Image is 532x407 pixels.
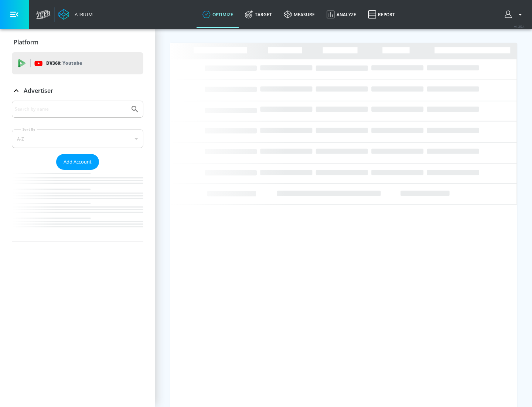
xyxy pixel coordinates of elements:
[12,101,143,242] div: Advertiser
[12,52,143,74] div: DV360: Youtube
[72,11,93,18] div: Atrium
[278,1,321,28] a: measure
[21,127,37,132] label: Sort By
[24,87,53,95] p: Advertiser
[14,38,38,46] p: Platform
[62,59,82,67] p: Youtube
[197,1,239,28] a: optimize
[12,80,143,101] div: Advertiser
[58,9,93,20] a: Atrium
[64,158,92,166] span: Add Account
[362,1,401,28] a: Report
[12,170,143,242] nav: list of Advertiser
[56,154,99,170] button: Add Account
[514,24,525,28] span: v 4.25.4
[12,32,143,53] div: Platform
[46,59,82,67] p: DV360:
[321,1,362,28] a: Analyze
[239,1,278,28] a: Target
[15,104,127,114] input: Search by name
[12,129,143,148] div: A-Z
